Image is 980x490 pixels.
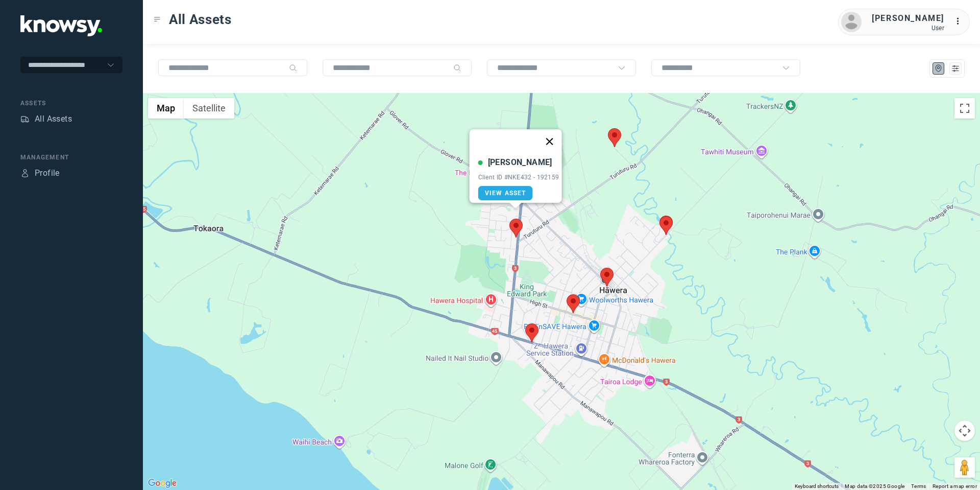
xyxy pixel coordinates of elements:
div: Profile [20,169,30,178]
div: Assets [20,114,30,124]
button: Drag Pegman onto the map to open Street View [954,457,975,478]
img: avatar.png [841,12,862,32]
button: Keyboard shortcuts [795,483,839,490]
img: Google [145,477,179,490]
div: [PERSON_NAME] [488,156,552,169]
div: Management [20,153,122,162]
span: View Asset [485,190,526,197]
a: AssetsAll Assets [20,113,72,125]
div: [PERSON_NAME] [872,12,944,25]
div: Toggle Menu [154,16,161,23]
div: Search [453,64,461,72]
button: Show satellite imagery [184,98,234,119]
div: Profile [35,167,60,179]
div: Assets [20,99,122,108]
tspan: ... [955,17,965,25]
div: Client ID #NKE432 - 192159 [478,174,559,181]
img: Application Logo [20,15,102,36]
div: : [954,15,967,28]
button: Close [537,129,561,154]
button: Map camera controls [954,421,975,441]
button: Show street map [148,98,184,119]
button: Toggle fullscreen view [954,98,975,119]
span: Map data ©2025 Google [845,483,904,489]
div: User [872,25,944,32]
a: View Asset [478,186,533,200]
a: ProfileProfile [20,167,60,179]
div: List [951,64,960,73]
div: : [954,15,967,29]
a: Report a map error [933,483,977,489]
span: All Assets [169,10,232,29]
div: Map [934,64,943,73]
div: Search [289,64,297,72]
div: All Assets [35,113,72,125]
a: Terms (opens in new tab) [911,483,926,489]
a: Open this area in Google Maps (opens a new window) [145,477,179,490]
